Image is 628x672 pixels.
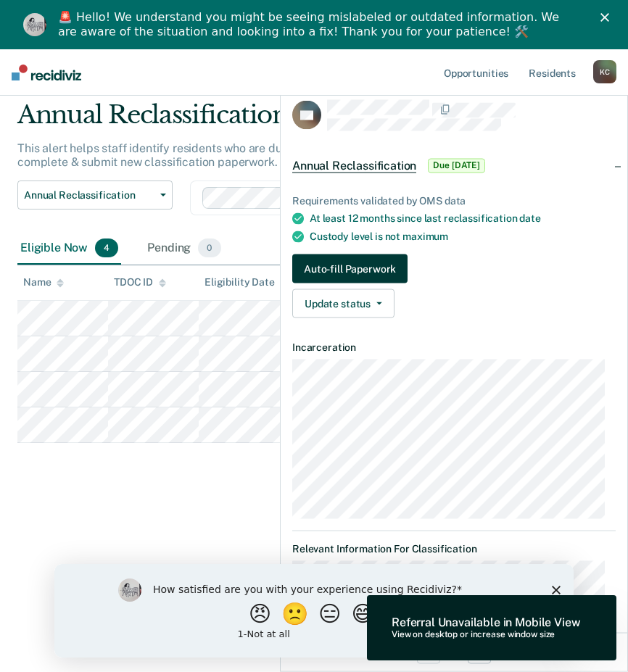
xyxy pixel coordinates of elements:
[310,231,616,243] div: Custody level is not
[292,254,408,283] button: Auto-fill Paperwork
[95,238,118,257] span: 4
[392,615,580,629] div: Referral Unavailable in Mobile View
[17,100,582,141] div: Annual Reclassification
[17,233,121,265] div: Eligible Now
[392,630,580,640] div: View on desktop or increase window size
[292,254,616,283] a: Navigate to form link
[114,276,166,289] div: TDOC ID
[17,141,577,169] p: This alert helps staff identify residents who are due for annual custody reclassification and dir...
[600,13,615,22] div: Close
[428,158,485,173] span: Due [DATE]
[441,49,511,96] a: Opportunities
[292,158,416,173] span: Annual Reclassification
[23,276,64,289] div: Name
[593,60,616,83] div: K C
[292,289,394,318] button: Update status
[292,194,616,207] div: Requirements validated by OMS data
[292,341,616,354] dt: Incarceration
[519,212,540,224] span: date
[402,231,448,242] span: maximum
[54,564,574,658] iframe: Survey by Kim from Recidiviz
[24,189,154,202] span: Annual Reclassification
[198,238,220,257] span: 0
[292,543,616,555] dt: Relevant Information For Classification
[310,212,616,225] div: At least 12 months since last reclassification
[281,142,627,188] div: Annual ReclassificationDue [DATE]
[12,65,81,80] img: Recidiviz
[58,10,582,39] div: 🚨 Hello! We understand you might be seeing mislabeled or outdated information. We are aware of th...
[144,233,223,265] div: Pending
[23,13,46,36] img: Profile image for Kim
[204,276,288,289] div: Eligibility Date
[526,49,579,96] a: Residents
